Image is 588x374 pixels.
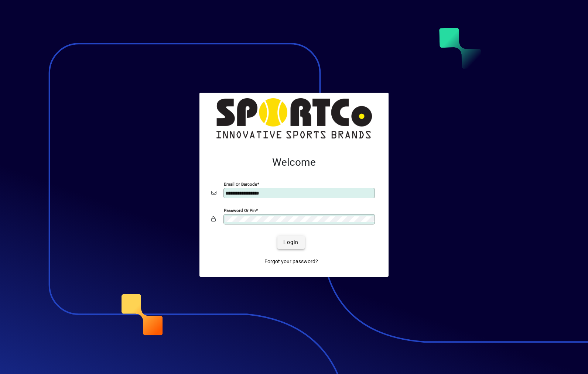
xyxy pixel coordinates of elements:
button: Login [277,236,304,249]
span: Forgot your password? [264,258,318,265]
mat-label: Email or Barcode [224,182,257,187]
span: Login [283,239,298,246]
mat-label: Password or Pin [224,208,256,213]
h2: Welcome [211,156,377,169]
a: Forgot your password? [261,255,321,268]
